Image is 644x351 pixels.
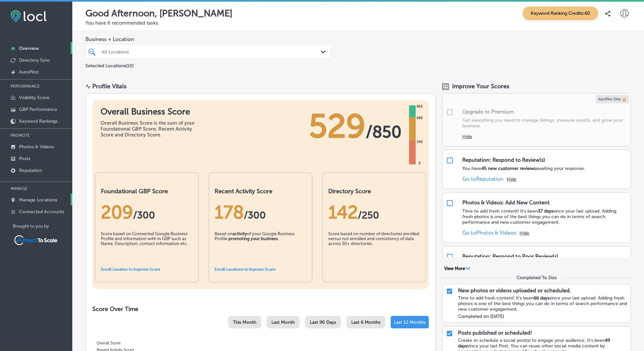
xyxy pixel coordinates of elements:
[92,305,429,313] h2: Score Over Time
[462,253,558,259] div: Reputation: Respond to Poor Review(s)
[101,231,193,264] div: Score based on Connected Google Business Profile and information with in GBP such as Name, Descri...
[85,36,331,42] span: Business + Location
[101,120,199,138] div: Overall Business Score is the sum of your Foundational GBP Score, Recent Activity Score and Direc...
[19,156,30,161] p: Posts
[215,267,276,272] a: Enroll Locations to Improve Score
[85,20,631,26] p: You have 6 recommended tasks.
[19,118,57,124] p: Keyword Rankings
[458,314,504,319] label: Completed on [DATE]
[462,208,627,225] p: Time to add fresh content! It's been since your last upload. Adding fresh photos is one of the be...
[328,188,420,195] h2: Directory Score
[328,231,420,264] div: Score based on number of directories enrolled versus not enrolled and consistency of data across ...
[310,320,336,325] span: Last 90 Days
[458,295,627,312] div: Time to add fresh content! It's been since your last upload. Adding fresh photos is one of the be...
[244,209,266,221] span: /300
[19,107,57,112] p: GBP Performance
[101,107,199,117] h1: Overall Business Score
[19,144,54,150] p: Photos & Videos
[442,266,472,272] button: View More
[228,236,278,241] b: promoting your business
[19,209,64,215] p: Connected Accounts
[358,209,379,221] span: /250
[13,224,72,229] p: Brought to you by
[462,134,472,139] button: Hide
[233,320,256,325] span: This Month
[92,341,121,345] span: Overall Score
[271,320,295,325] span: Last Month
[481,166,536,171] strong: 45 new customer reviews
[101,201,193,223] div: 209
[19,69,39,75] p: AutoPilot
[351,320,380,325] span: Last 6 Months
[507,176,517,182] button: Hide
[19,95,50,100] p: Visibility Score
[458,287,571,294] p: New photos or videos uploaded or scheduled.
[534,295,549,301] strong: 66 days
[366,122,402,142] span: / 850
[85,60,134,69] p: Selected Locations ( 10 )
[462,176,503,182] a: Go toReputation
[458,330,532,336] p: Posts published or scheduled!
[415,139,424,145] div: 340
[415,104,424,109] div: 850
[11,10,47,22] img: fda3e92497d09a02dc62c9cd864e3231.png
[13,234,59,246] img: Attract To Scale
[233,231,247,236] b: activity
[19,57,50,63] p: Directory Sync
[215,231,307,264] div: Based on of your Google Business Profile .
[215,188,307,195] h2: Recent Activity Score
[19,168,42,173] p: Reputation
[523,7,598,20] span: Keyword Ranking Credits: 60
[215,201,307,223] div: 178
[458,338,610,349] strong: 49 days
[462,199,550,206] div: Photos & Videos: Add New Content
[538,208,553,214] strong: 37 days
[517,275,557,280] div: Completed To Dos
[133,209,155,221] span: / 300
[519,230,529,236] button: Hide
[462,166,585,171] p: You have awaiting your response.
[92,83,126,90] div: Profile Vitals
[394,320,425,325] span: Last 12 Months
[417,161,422,166] div: 0
[85,8,232,19] p: Good Afternoon, [PERSON_NAME]
[415,115,424,121] div: 680
[19,46,39,51] p: Overview
[328,201,420,223] div: 142
[101,267,160,272] a: Enroll Location to Improve Score
[462,157,545,163] div: Reputation: Respond to Review(s)
[101,188,193,195] h2: Foundational GBP Score
[19,197,57,203] p: Manage Locations
[462,230,516,236] a: Go toPhotos & Videos
[102,49,321,54] div: All Locations
[309,107,366,146] span: 529
[452,83,509,90] span: Improve Your Scores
